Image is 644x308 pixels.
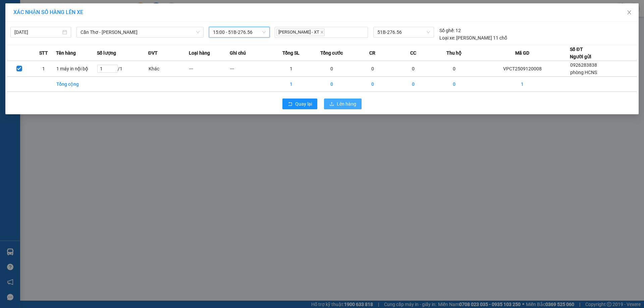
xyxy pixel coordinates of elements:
[97,49,116,57] span: Số lượng
[32,61,56,77] td: 1
[39,49,48,57] span: STT
[282,99,317,109] button: rollbackQuay lại
[434,77,475,92] td: 0
[271,77,312,92] td: 1
[329,102,334,107] span: upload
[446,49,462,57] span: Thu hộ
[439,34,455,42] span: Loại xe:
[189,61,230,77] td: ---
[475,61,570,77] td: VPCT2509120008
[271,61,312,77] td: 1
[439,27,461,34] div: 12
[56,61,97,77] td: 1 máy in nội bộ
[295,100,312,108] span: Quay lại
[320,30,324,34] span: close
[230,61,271,77] td: ---
[627,10,632,15] span: close
[337,100,356,108] span: Lên hàng
[196,30,200,34] span: down
[393,77,434,92] td: 0
[393,61,434,77] td: 0
[13,9,83,15] span: XÁC NHẬN SỐ HÀNG LÊN XE
[56,77,97,92] td: Tổng cộng
[97,61,148,77] td: / 1
[213,27,266,37] span: 15:00 - 51B-276.56
[148,61,189,77] td: Khác
[311,77,352,92] td: 0
[276,28,325,36] span: [PERSON_NAME] - XT
[410,49,416,57] span: CC
[352,77,393,92] td: 0
[14,28,61,36] input: 12/09/2025
[288,102,292,107] span: rollback
[311,61,352,77] td: 0
[320,49,343,57] span: Tổng cước
[377,27,430,37] span: 51B-276.56
[189,49,210,57] span: Loại hàng
[620,3,639,22] button: Close
[515,49,529,57] span: Mã GD
[439,27,454,34] span: Số ghế:
[439,34,507,42] div: [PERSON_NAME] 11 chỗ
[475,77,570,92] td: 1
[282,49,300,57] span: Tổng SL
[148,49,158,57] span: ĐVT
[352,61,393,77] td: 0
[230,49,246,57] span: Ghi chú
[570,62,597,68] span: 0926283838
[369,49,375,57] span: CR
[324,99,362,109] button: uploadLên hàng
[570,70,597,75] span: phòng HCNS
[56,49,76,57] span: Tên hàng
[80,27,200,37] span: Cần Thơ - Hồ Chí Minh
[570,46,591,60] div: Số ĐT Người gửi
[434,61,475,77] td: 0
